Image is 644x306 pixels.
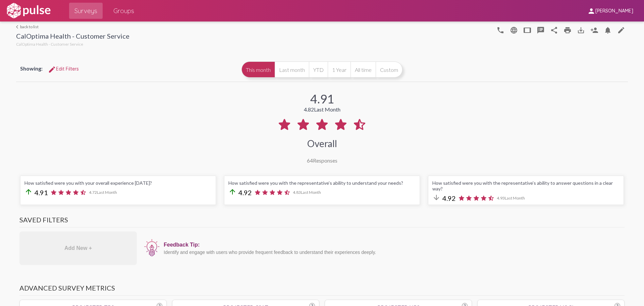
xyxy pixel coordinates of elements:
span: Last Month [301,190,321,195]
a: Groups [108,3,140,19]
button: Custom [376,61,402,78]
a: Surveys [69,3,103,19]
mat-icon: print [563,26,572,34]
span: 4.72 [89,190,117,195]
a: print [561,23,574,37]
img: white-logo.svg [5,2,52,19]
button: YTD [309,61,328,78]
div: Add New + [19,231,137,265]
span: Last Month [314,106,340,113]
button: speaker_notes [534,23,547,37]
div: How satisfied were you with the representative’s ability to answer questions in a clear way? [432,180,620,191]
button: Bell [601,23,614,37]
span: Showing: [20,65,43,72]
span: 4.93 [497,195,525,201]
span: Last Month [505,195,525,201]
span: 4.92 [442,194,456,202]
mat-icon: arrow_upward [24,188,33,196]
button: All time [351,61,376,78]
mat-icon: language [510,26,518,34]
span: 4.91 [35,188,48,196]
span: Last Month [97,190,117,195]
div: CalOptima Health - Customer Service [16,32,129,42]
button: tablet [521,23,534,37]
button: language [494,23,507,37]
span: Groups [113,5,134,17]
span: Surveys [74,5,97,17]
button: Edit FiltersEdit Filters [43,63,84,75]
div: 4.91 [310,91,334,106]
mat-icon: Person [590,26,598,34]
button: Person [588,23,601,37]
button: This month [241,61,275,78]
a: back to list [16,24,129,29]
mat-icon: Bell [604,26,612,34]
span: Edit Filters [48,66,79,72]
h3: Advanced Survey Metrics [19,284,625,296]
h3: Saved Filters [19,216,625,227]
mat-icon: arrow_upward [228,188,236,196]
span: [PERSON_NAME] [595,8,633,14]
div: Responses [307,157,337,164]
span: 4.83 [293,190,321,195]
mat-icon: Share [550,26,558,34]
mat-icon: language [496,26,504,34]
div: How satisfied were you with your overall experience [DATE]? [24,180,212,186]
mat-icon: speaker_notes [537,26,545,34]
mat-icon: Edit Filters [48,65,56,74]
button: Download [574,23,588,37]
mat-icon: arrow_back_ios [16,25,20,29]
button: 1 Year [328,61,351,78]
button: Share [547,23,561,37]
span: 64 [307,157,313,164]
div: Identify and engage with users who provide frequent feedback to understand their experiences deeply. [164,250,621,255]
a: language [614,23,628,37]
button: Last month [275,61,309,78]
div: How satisfied were you with the representative’s ability to understand your needs? [228,180,416,186]
span: 4.92 [238,188,252,196]
div: Feedback Tip: [164,242,621,248]
mat-icon: arrow_downward [432,193,440,202]
button: language [507,23,521,37]
div: Overall [307,138,337,149]
mat-icon: Download [577,26,585,34]
img: icon12.png [144,238,160,257]
button: [PERSON_NAME] [582,4,639,17]
span: CalOptima Health - Customer Service [16,42,83,47]
mat-icon: person [587,7,595,15]
div: 4.82 [304,106,340,113]
mat-icon: tablet [523,26,531,34]
mat-icon: language [617,26,625,34]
